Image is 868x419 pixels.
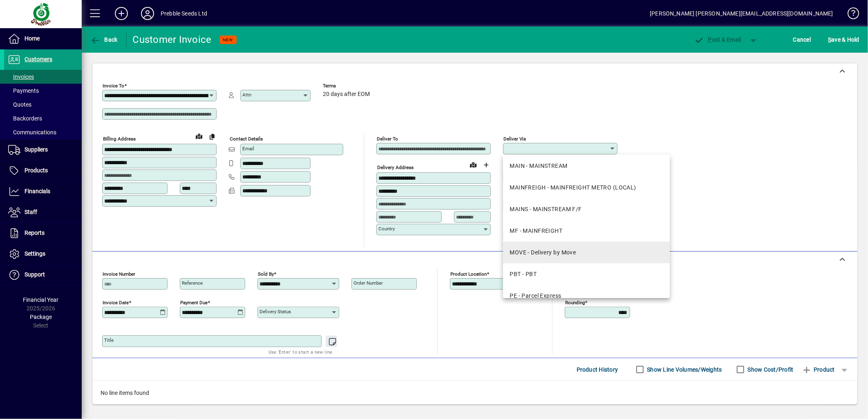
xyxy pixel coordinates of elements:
[258,271,274,277] mat-label: Sold by
[8,87,39,94] span: Payments
[708,36,712,43] span: P
[828,33,859,46] span: ave & Hold
[826,32,861,47] button: Save & Hold
[510,183,636,192] div: MAINFREIGH - MAINFREIGHT METRO (LOCAL)
[4,84,82,98] a: Payments
[103,300,129,305] mat-label: Invoice date
[577,363,618,376] span: Product History
[180,300,208,305] mat-label: Payment due
[694,36,741,43] span: ost & Email
[565,300,585,305] mat-label: Rounding
[377,136,398,142] mat-label: Deliver To
[161,7,207,20] div: Prebble Seeds Ltd
[25,35,40,42] span: Home
[88,32,120,47] button: Back
[573,362,622,377] button: Product History
[90,36,118,43] span: Back
[25,146,48,153] span: Suppliers
[503,198,670,220] mat-option: MAINS - MAINSTREAM F/F
[134,6,161,21] button: Profile
[108,6,134,21] button: Add
[25,56,52,62] span: Customers
[4,125,82,139] a: Communications
[503,136,526,142] mat-label: Deliver via
[650,7,833,20] div: [PERSON_NAME] [PERSON_NAME][EMAIL_ADDRESS][DOMAIN_NAME]
[4,223,82,243] a: Reports
[8,129,56,136] span: Communications
[4,265,82,285] a: Support
[25,188,50,194] span: Financials
[323,91,370,98] span: 20 days after EOM
[30,314,52,320] span: Package
[206,130,219,143] button: Copy to Delivery address
[192,129,206,143] a: View on map
[4,111,82,125] a: Backorders
[353,280,383,286] mat-label: Order number
[268,347,333,357] mat-hint: Use 'Enter' to start a new line
[503,177,670,198] mat-option: MAINFREIGH - MAINFREIGHT METRO (LOCAL)
[450,271,487,277] mat-label: Product location
[4,140,82,160] a: Suppliers
[793,33,811,46] span: Cancel
[646,366,722,374] label: Show Line Volumes/Weights
[4,181,82,202] a: Financials
[841,2,858,28] a: Knowledge Base
[4,98,82,111] a: Quotes
[8,115,42,122] span: Backorders
[23,296,59,303] span: Financial Year
[133,33,212,46] div: Customer Invoice
[746,366,794,374] label: Show Cost/Profit
[510,270,537,279] div: PBT - PBT
[103,83,124,89] mat-label: Invoice To
[82,32,127,47] app-page-header-button: Back
[260,309,291,314] mat-label: Delivery status
[4,70,82,84] a: Invoices
[104,337,114,343] mat-label: Title
[503,242,670,263] mat-option: MOVE - Delivery by Move
[480,158,493,172] button: Choose address
[503,285,670,307] mat-option: PE - Parcel Express
[510,227,562,235] div: MF - MAINFREIGHT
[503,220,670,242] mat-option: MF - MAINFREIGHT
[182,280,203,286] mat-label: Reference
[25,250,45,257] span: Settings
[103,271,135,277] mat-label: Invoice number
[8,74,34,80] span: Invoices
[242,92,251,98] mat-label: Attn
[510,162,567,170] div: MAIN - MAINSTREAM
[25,167,48,174] span: Products
[828,36,831,43] span: S
[503,263,670,285] mat-option: PBT - PBT
[798,362,839,377] button: Product
[25,271,45,278] span: Support
[8,101,31,108] span: Quotes
[4,244,82,264] a: Settings
[25,209,37,215] span: Staff
[510,205,582,214] div: MAINS - MAINSTREAM F/F
[378,226,395,232] mat-label: Country
[802,363,835,376] span: Product
[4,160,82,181] a: Products
[92,381,857,406] div: No line items found
[4,29,82,49] a: Home
[242,146,254,152] mat-label: Email
[223,37,233,42] span: NEW
[467,158,480,171] a: View on map
[510,292,561,300] div: PE - Parcel Express
[503,155,670,177] mat-option: MAIN - MAINSTREAM
[510,248,576,257] div: MOVE - Delivery by Move
[791,32,813,47] button: Cancel
[25,230,45,236] span: Reports
[690,32,745,47] button: Post & Email
[323,83,372,89] span: Terms
[4,202,82,223] a: Staff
